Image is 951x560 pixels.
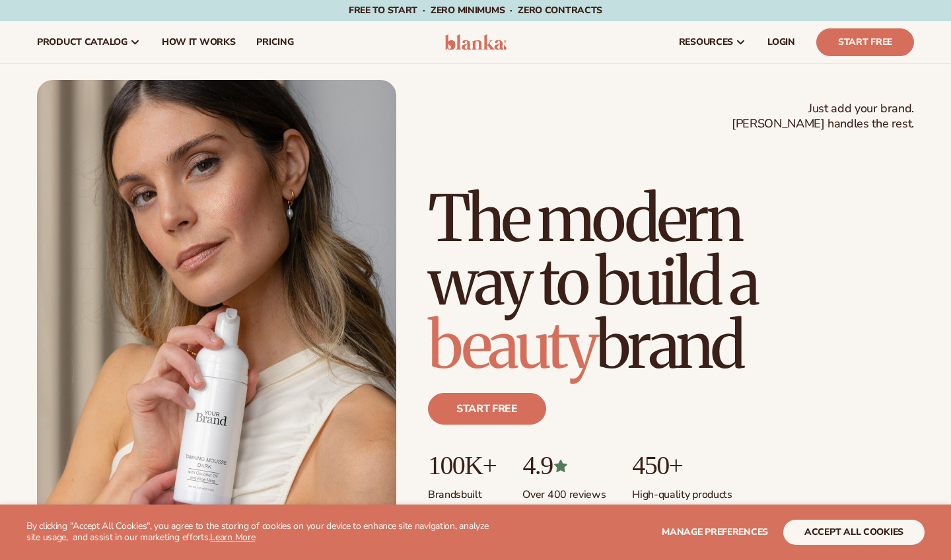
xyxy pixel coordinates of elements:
[522,480,606,502] p: Over 400 reviews
[783,520,925,545] button: accept all cookies
[162,37,236,48] span: How It Works
[679,37,733,48] span: resources
[428,187,914,377] h1: The modern way to build a brand
[26,521,497,543] p: By clicking "Accept All Cookies", you agree to the storing of cookies on your device to enhance s...
[668,21,757,63] a: resources
[662,520,768,545] button: Manage preferences
[349,4,602,17] span: Free to start · ZERO minimums · ZERO contracts
[37,80,396,533] img: Female holding tanning mousse.
[732,101,914,132] span: Just add your brand. [PERSON_NAME] handles the rest.
[662,526,768,538] span: Manage preferences
[151,21,246,63] a: How It Works
[428,393,546,425] a: Start free
[26,21,151,63] a: product catalog
[816,28,914,56] a: Start Free
[632,451,732,480] p: 450+
[444,34,507,50] img: logo
[246,21,304,63] a: pricing
[210,531,255,543] a: Learn More
[256,37,293,48] span: pricing
[767,37,795,48] span: LOGIN
[428,451,496,480] p: 100K+
[632,480,732,502] p: High-quality products
[757,21,806,63] a: LOGIN
[522,451,606,480] p: 4.9
[37,37,127,48] span: product catalog
[428,480,496,502] p: Brands built
[428,306,596,385] span: beauty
